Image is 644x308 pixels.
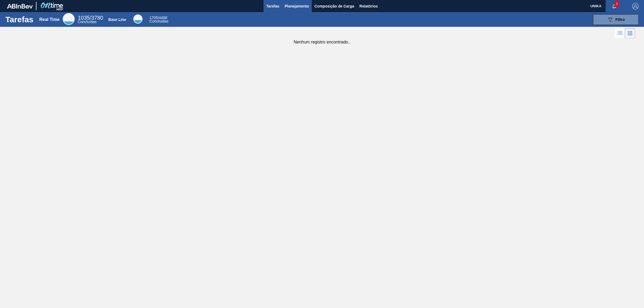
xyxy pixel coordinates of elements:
div: Base Line [133,14,142,24]
span: / 4488 [149,16,167,20]
span: Planejamento [285,3,309,9]
button: Filtro [593,14,639,25]
div: Base Line [149,16,168,23]
span: 1705 [149,16,158,20]
span: Relatórios [360,3,378,9]
span: Filtro [616,17,625,22]
span: Concluídas [78,20,97,24]
div: Visão em Lista [615,28,625,38]
div: Real Time [63,13,75,25]
h1: Tarefas [5,16,34,23]
div: Base Line [108,17,126,22]
span: Composição de Carga [314,3,354,9]
span: 3 [615,1,619,7]
span: Tarefas [266,3,279,9]
button: Notificações [606,2,623,10]
img: TNhmsLtSVTkK8tSr43FrP2fwEKptu5GPRR3wAAAABJRU5ErkJggg== [7,4,33,9]
span: Concluídas [149,19,168,23]
div: Real Time [39,17,60,22]
img: Logout [632,3,639,9]
div: Visão em Cards [625,28,635,38]
span: / 3780 [78,15,103,21]
div: Real Time [78,16,103,24]
span: 1035 [78,15,90,21]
